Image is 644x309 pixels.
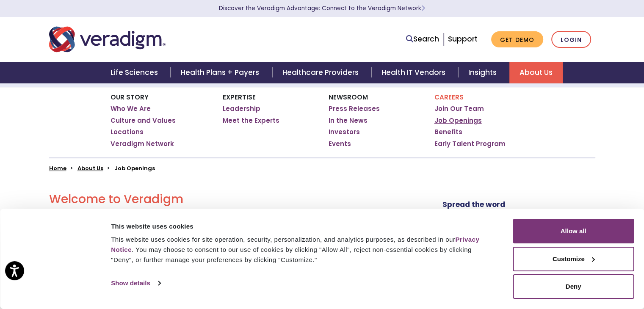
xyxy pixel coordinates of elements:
a: Show details [111,277,160,290]
h2: Welcome to Veradigm [49,192,395,207]
a: Login [551,31,591,48]
img: Veradigm logo [49,25,166,53]
a: Press Releases [329,105,380,113]
a: Leadership [223,105,260,113]
button: Customize [513,247,634,271]
strong: Spread the word [442,199,505,210]
a: Locations [111,128,144,136]
a: Meet the Experts [223,116,279,125]
a: Culture and Values [111,116,176,125]
span: Learn More [421,4,425,12]
button: Allow all [513,219,634,243]
a: In the News [329,116,368,125]
a: About Us [77,164,103,172]
a: Early Talent Program [434,140,506,148]
a: Events [329,140,351,148]
a: Insights [458,62,509,83]
a: Investors [329,128,360,136]
a: About Us [509,62,563,83]
a: Life Sciences [100,62,171,83]
a: Support [448,34,478,44]
a: Discover the Veradigm Advantage: Connect to the Veradigm NetworkLearn More [219,4,425,12]
a: Who We Are [111,105,151,113]
div: This website uses cookies for site operation, security, personalization, and analytics purposes, ... [111,235,494,265]
a: Health Plans + Payers [171,62,272,83]
a: Home [49,164,66,172]
a: Benefits [434,128,462,136]
a: Healthcare Providers [272,62,371,83]
button: Deny [513,274,634,299]
a: Health IT Vendors [371,62,458,83]
div: This website uses cookies [111,221,494,232]
a: Job Openings [434,116,482,125]
a: Get Demo [491,31,543,48]
a: Join Our Team [434,105,484,113]
a: Search [406,33,439,45]
a: Veradigm Network [111,140,174,148]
